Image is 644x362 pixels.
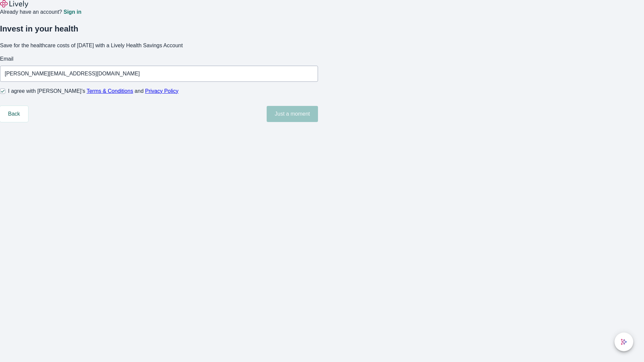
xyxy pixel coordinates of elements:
[614,333,633,351] button: chat
[145,88,179,94] a: Privacy Policy
[87,88,133,94] a: Terms & Conditions
[621,339,627,345] svg: Lively AI Assistant
[8,87,178,95] span: I agree with [PERSON_NAME]’s and
[63,9,81,15] a: Sign in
